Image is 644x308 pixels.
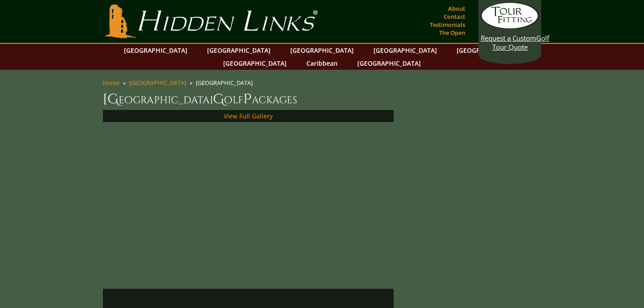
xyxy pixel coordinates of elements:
[441,10,467,23] a: Contact
[452,44,525,57] a: [GEOGRAPHIC_DATA]
[103,79,119,87] a: Home
[213,90,224,108] span: G
[437,26,467,39] a: The Open
[481,2,539,51] a: Request a CustomGolf Tour Quote
[203,44,275,57] a: [GEOGRAPHIC_DATA]
[286,44,358,57] a: [GEOGRAPHIC_DATA]
[119,44,192,57] a: [GEOGRAPHIC_DATA]
[196,79,256,87] li: [GEOGRAPHIC_DATA]
[103,90,541,108] h1: [GEOGRAPHIC_DATA] olf ackages
[446,2,467,15] a: About
[353,57,425,70] a: [GEOGRAPHIC_DATA]
[129,79,186,87] a: [GEOGRAPHIC_DATA]
[369,44,441,57] a: [GEOGRAPHIC_DATA]
[302,57,342,70] a: Caribbean
[243,90,252,108] span: P
[481,34,536,42] span: Request a Custom
[224,112,273,120] a: View Full Gallery
[428,18,467,31] a: Testimonials
[219,57,291,70] a: [GEOGRAPHIC_DATA]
